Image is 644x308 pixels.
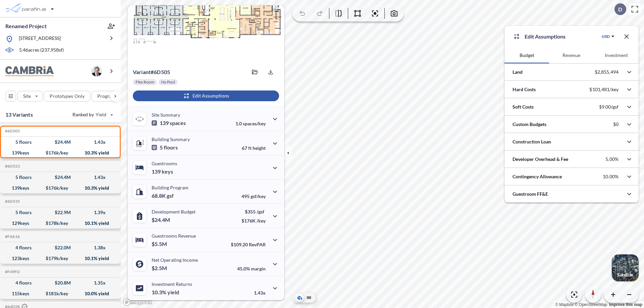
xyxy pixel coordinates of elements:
p: Net Operating Income [152,257,198,263]
span: margin [251,266,266,271]
button: Budget [504,47,549,63]
span: Variant [133,69,151,75]
p: Soft Costs [513,104,534,110]
p: 13 Variants [5,111,33,119]
span: /key [257,218,266,224]
p: 5.00% [605,156,619,162]
p: Developer Overhead & Fee [513,156,568,163]
p: D [618,6,622,12]
span: spaces/key [243,121,266,126]
h5: Click to copy the code [4,129,20,133]
p: Development Budget [152,209,196,214]
img: Switcher Image [612,254,639,281]
p: $101,481/key [589,86,619,93]
span: yield [167,289,179,296]
h5: Click to copy the code [4,234,20,239]
button: Aerial View [296,294,304,302]
img: user logo [91,66,102,76]
div: USD [602,34,610,39]
button: Site [17,91,43,102]
span: /gsf [257,209,264,214]
button: Investment [594,47,639,63]
button: Site Plan [305,294,313,302]
button: Revenue [549,47,594,63]
span: gsf/key [251,193,266,199]
a: Improve this map [609,302,642,307]
p: $5.5M [152,241,168,247]
p: Guestrooms Revenue [152,233,196,239]
p: Contingency Allowance [513,173,562,180]
span: Yield [96,111,107,118]
a: Mapbox homepage [123,298,152,306]
span: spaces [170,120,186,126]
p: Renamed Project [5,22,47,30]
p: Custom Budgets [513,121,546,128]
p: 1.43x [254,290,266,296]
p: Prototypes Only [50,93,85,100]
p: # 6d505 [133,69,170,75]
p: 10.00% [603,174,619,180]
button: Prototypes Only [44,91,90,102]
p: Program [97,93,116,100]
span: height [253,145,266,151]
button: Ranked by Yield [67,109,117,120]
img: BrandImage [5,66,54,76]
p: Satellite [617,272,633,278]
p: $109.20 [231,242,266,247]
p: Edit Assumptions [525,33,566,41]
p: Construction Loan [513,138,551,145]
p: $2,855,494 [595,69,619,75]
p: $2.5M [152,265,168,271]
p: $24.4M [152,217,171,223]
h5: Click to copy the code [4,199,20,204]
button: Edit Assumptions [133,90,279,101]
p: Site Summary [152,112,180,118]
p: [STREET_ADDRESS] [19,35,61,43]
p: $176K [241,218,266,224]
p: 45.0% [237,266,266,271]
span: keys [162,168,173,175]
span: floors [164,144,178,151]
p: Land [513,69,523,75]
p: 68.8K [152,192,174,199]
span: gsf [167,192,174,199]
p: Site [23,93,31,100]
span: RevPAR [249,242,266,247]
p: 5.46 acres ( 237,958 sf) [19,47,64,54]
p: $0 [613,121,619,127]
a: OpenStreetMap [575,302,607,307]
p: 139 [152,120,186,126]
span: ft [248,145,252,151]
p: Building Summary [152,136,190,142]
button: Program [92,91,128,102]
h5: Click to copy the code [4,269,20,274]
p: 10.3% [152,289,179,296]
p: Building Program [152,185,189,190]
p: No Pool [161,79,175,85]
p: Investment Returns [152,281,192,287]
h5: Click to copy the code [4,164,20,169]
p: 67 [242,145,266,151]
p: 1.0 [235,121,266,126]
p: 495 [241,193,266,199]
p: $355 [241,209,266,214]
button: Switcher ImageSatellite [612,254,639,281]
p: $9.00/gsf [599,104,619,110]
a: Mapbox [555,302,574,307]
p: Guestroom FF&E [513,191,548,197]
p: 139 [152,168,173,175]
p: 5 [152,144,178,151]
p: Hard Costs [513,86,536,93]
p: Guestrooms [152,161,177,166]
p: Flex Room [136,79,154,85]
